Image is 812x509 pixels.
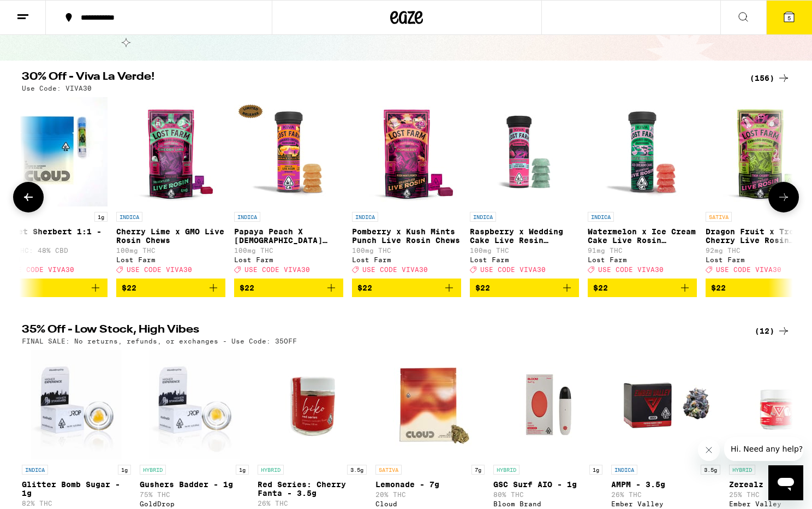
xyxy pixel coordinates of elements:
[588,97,697,279] a: Open page for Watermelon x Ice Cream Cake Live Rosin Gummies from Lost Farm
[588,227,697,245] p: Watermelon x Ice Cream Cake Live Rosin Gummies
[766,1,812,34] button: 5
[31,350,121,459] img: GoldDrop - Glitter Bomb Sugar - 1g
[598,266,664,273] span: USE CODE VIVA30
[716,266,781,273] span: USE CODE VIVA30
[258,500,367,507] p: 26% THC
[22,85,92,92] p: Use Code: VIVA30
[94,212,108,222] p: 1g
[698,439,720,461] iframe: Close message
[493,491,602,498] p: 80% THC
[755,324,790,338] a: (12)
[787,15,791,21] span: 5
[493,500,602,507] div: Bloom Brand
[149,350,239,459] img: GoldDrop - Gushers Badder - 1g
[611,350,720,459] img: Ember Valley - AMPM - 3.5g
[352,97,461,279] a: Open page for Pomberry x Kush Mints Punch Live Rosin Chews from Lost Farm
[116,97,225,279] a: Open page for Cherry Lime x GMO Live Rosin Chews from Lost Farm
[352,279,461,297] button: Add to bag
[588,279,697,297] button: Add to bag
[470,212,496,222] p: INDICA
[258,465,284,475] p: HYBRID
[706,212,732,222] p: SATIVA
[588,212,614,222] p: INDICA
[470,247,579,254] p: 100mg THC
[234,97,343,206] img: Lost Farm - Papaya Peach X Hindu Kush Resin 100mg
[127,266,192,273] span: USE CODE VIVA30
[375,491,485,498] p: 20% THC
[236,465,249,475] p: 1g
[240,283,254,292] span: $22
[116,227,225,245] p: Cherry Lime x GMO Live Rosin Chews
[357,283,372,292] span: $22
[588,97,697,206] img: Lost Farm - Watermelon x Ice Cream Cake Live Rosin Gummies
[352,256,461,263] div: Lost Farm
[375,480,485,489] p: Lemonade - 7g
[470,97,579,279] a: Open page for Raspberry x Wedding Cake Live Resin Gummies from Lost Farm
[22,500,131,507] p: 82% THC
[234,212,260,222] p: INDICA
[22,338,297,345] p: FINAL SALE: No returns, refunds, or exchanges - Use Code: 35OFF
[375,350,485,459] img: Cloud - Lemonade - 7g
[729,465,755,475] p: HYBRID
[470,279,579,297] button: Add to bag
[258,350,367,459] img: Biko - Red Series: Cherry Fanta - 3.5g
[352,247,461,254] p: 100mg THC
[701,465,720,475] p: 3.5g
[22,465,48,475] p: INDICA
[140,480,249,489] p: Gushers Badder - 1g
[493,480,602,489] p: GSC Surf AIO - 1g
[9,266,74,273] span: USE CODE VIVA30
[470,256,579,263] div: Lost Farm
[352,97,461,206] img: Lost Farm - Pomberry x Kush Mints Punch Live Rosin Chews
[22,72,737,85] h2: 30% Off - Viva La Verde!
[611,491,720,498] p: 26% THC
[244,266,310,273] span: USE CODE VIVA30
[475,283,490,292] span: $22
[234,227,343,245] p: Papaya Peach X [DEMOGRAPHIC_DATA] Kush Resin 100mg
[234,256,343,263] div: Lost Farm
[724,437,803,461] iframe: Message from company
[140,500,249,507] div: GoldDrop
[593,283,608,292] span: $22
[588,256,697,263] div: Lost Farm
[375,500,485,507] div: Cloud
[611,500,720,507] div: Ember Valley
[493,465,520,475] p: HYBRID
[234,97,343,279] a: Open page for Papaya Peach X Hindu Kush Resin 100mg from Lost Farm
[116,256,225,263] div: Lost Farm
[750,72,790,85] a: (156)
[375,465,402,475] p: SATIVA
[589,465,602,475] p: 1g
[22,324,737,338] h2: 35% Off - Low Stock, High Vibes
[352,212,378,222] p: INDICA
[493,350,602,459] img: Bloom Brand - GSC Surf AIO - 1g
[234,247,343,254] p: 100mg THC
[122,283,136,292] span: $22
[471,465,485,475] p: 7g
[347,465,367,475] p: 3.5g
[611,465,637,475] p: INDICA
[116,97,225,206] img: Lost Farm - Cherry Lime x GMO Live Rosin Chews
[362,266,428,273] span: USE CODE VIVA30
[480,266,546,273] span: USE CODE VIVA30
[611,480,720,489] p: AMPM - 3.5g
[22,480,131,498] p: Glitter Bomb Sugar - 1g
[470,227,579,245] p: Raspberry x Wedding Cake Live Resin Gummies
[258,480,367,498] p: Red Series: Cherry Fanta - 3.5g
[588,247,697,254] p: 91mg THC
[118,465,131,475] p: 1g
[352,227,461,245] p: Pomberry x Kush Mints Punch Live Rosin Chews
[140,491,249,498] p: 75% THC
[116,212,142,222] p: INDICA
[116,247,225,254] p: 100mg THC
[116,279,225,297] button: Add to bag
[140,465,166,475] p: HYBRID
[768,465,803,500] iframe: Button to launch messaging window
[470,97,579,206] img: Lost Farm - Raspberry x Wedding Cake Live Resin Gummies
[234,279,343,297] button: Add to bag
[711,283,726,292] span: $22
